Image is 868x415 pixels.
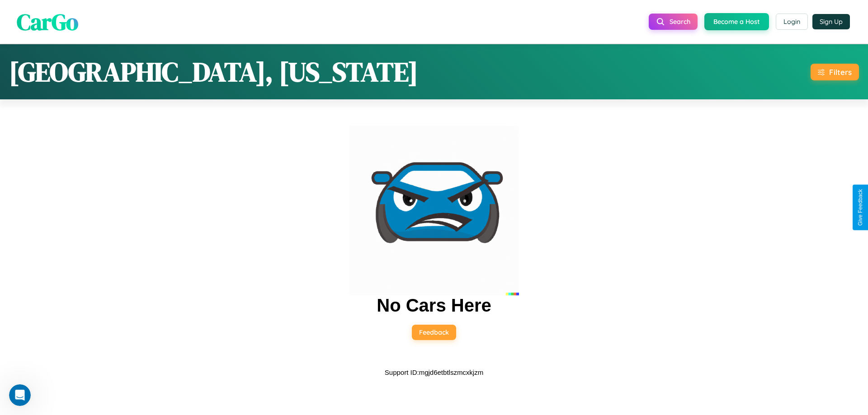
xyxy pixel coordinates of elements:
p: Support ID: mgjd6etbtlszmcxkjzm [385,366,483,378]
img: car [349,126,519,295]
button: Login [776,14,808,30]
h2: No Cars Here [377,295,491,316]
iframe: Intercom live chat [9,384,31,406]
button: Feedback [412,325,456,340]
div: Give Feedback [857,189,863,226]
h1: [GEOGRAPHIC_DATA], [US_STATE] [9,53,418,90]
button: Become a Host [704,13,769,30]
button: Search [649,14,698,30]
button: Filters [811,64,859,80]
div: Filters [829,67,852,77]
span: Search [670,18,690,26]
span: CarGo [17,6,78,37]
button: Sign Up [812,14,850,29]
